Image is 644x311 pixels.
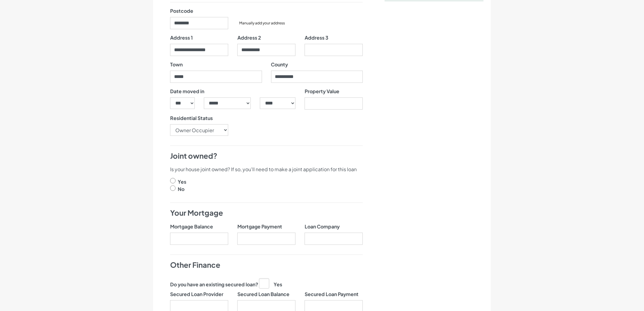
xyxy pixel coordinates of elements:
[178,178,186,186] label: Yes
[170,34,193,41] label: Address 1
[170,291,223,298] label: Secured Loan Provider
[170,61,183,68] label: Town
[305,223,340,230] label: Loan Company
[170,115,213,122] label: Residential Status
[170,7,193,15] label: Postcode
[237,20,287,26] button: Manually add your address
[237,291,289,298] label: Secured Loan Balance
[170,281,258,288] label: Do you have an existing secured loan?
[259,278,282,288] label: Yes
[170,166,363,173] p: Is your house joint owned? If so, you'll need to make a joint application for this loan
[271,61,288,68] label: County
[305,34,328,41] label: Address 3
[170,88,204,95] label: Date moved in
[170,208,363,218] h4: Your Mortgage
[170,223,213,230] label: Mortgage Balance
[237,223,282,230] label: Mortgage Payment
[178,186,184,193] label: No
[170,260,363,270] h4: Other Finance
[305,88,339,95] label: Property Value
[237,34,261,41] label: Address 2
[170,151,363,161] h4: Joint owned?
[305,291,359,298] label: Secured Loan Payment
